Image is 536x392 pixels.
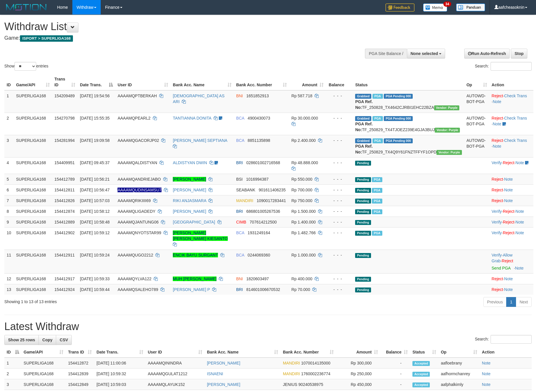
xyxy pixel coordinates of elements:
th: Op: activate to sort column ascending [438,347,480,358]
td: [DATE] 11:00:06 [94,358,145,369]
td: SUPERLIGA168 [14,113,52,135]
td: SUPERLIGA168 [21,369,66,379]
a: Verify [492,209,502,214]
span: Marked by aafsoumeymey [372,177,382,182]
td: aafloebrany [438,358,480,369]
td: Rp 300,000 [336,358,380,369]
td: · · [489,157,533,174]
span: Copy 686801005267536 to clipboard [246,209,280,214]
td: 154412839 [66,369,94,379]
a: Verify [492,160,502,165]
span: Rp 70.000 [291,287,310,292]
span: BNI [236,94,243,98]
th: Action [480,347,532,358]
span: BRI [236,160,243,165]
span: Rp 750.000 [291,198,312,203]
span: Rp 700.000 [291,188,312,192]
td: · [489,195,533,206]
span: AAAAMQUGO2212 [118,253,153,257]
td: 9 [4,217,14,227]
a: Verify [492,253,502,257]
span: BSI [236,177,243,182]
td: 154412872 [66,358,94,369]
span: Marked by aafounsreynich [372,188,382,193]
span: Pending [355,188,371,193]
a: Allow Grab [492,253,513,263]
a: Send PGA [492,266,511,270]
th: Bank Acc. Name: activate to sort column ascending [170,74,234,90]
span: [DATE] 19:09:58 [80,138,109,143]
a: 1 [506,297,516,307]
td: · · [489,135,533,157]
span: CIMB [236,220,246,224]
td: Rp 250,000 [336,369,380,379]
span: BCA [236,253,244,257]
th: Status [353,74,464,90]
td: 12 [4,273,14,284]
span: 154409951 [54,160,75,165]
a: [PERSON_NAME] SEPTIANA [173,138,227,143]
span: AAAAMQALDISTYAN [118,160,157,165]
td: AUTOWD-BOT-PGA [464,135,489,157]
span: [DATE] 10:59:44 [80,287,109,292]
td: SUPERLIGA168 [14,135,52,157]
span: 154412874 [54,209,75,214]
span: Marked by aafsoycanthlai [372,231,382,236]
span: Rp 1.500.000 [291,209,316,214]
span: Vendor URL: https://trx4.1velocity.biz [435,128,460,133]
th: Action [489,74,533,90]
span: Pending [355,287,371,292]
td: SUPERLIGA168 [21,379,66,390]
td: 8 [4,206,14,217]
a: Note [515,220,524,224]
th: Status: activate to sort column ascending [410,347,438,358]
td: SUPERLIGA168 [14,217,52,227]
span: Copy 1070014135000 to clipboard [301,361,330,365]
a: Check Trans [504,94,527,98]
th: Trans ID: activate to sort column ascending [52,74,78,90]
div: - - - [328,138,350,143]
span: Accepted [412,372,430,377]
span: 34 [443,1,451,7]
span: [DATE] 10:56:47 [80,188,109,192]
td: 2 [4,369,21,379]
a: ISNAENI [207,371,223,376]
a: Note [493,144,501,149]
span: 154412789 [54,177,75,182]
a: Note [482,371,491,376]
a: Reject [503,230,514,235]
th: Bank Acc. Number: activate to sort column ascending [280,347,336,358]
th: Op: activate to sort column ascending [464,74,489,90]
th: User ID: activate to sort column ascending [146,347,205,358]
span: Copy 707614212500 to clipboard [250,220,277,224]
img: panduan.png [456,3,485,11]
td: 1 [4,358,21,369]
a: Note [493,99,501,104]
div: - - - [328,198,350,204]
a: Previous [483,297,506,307]
a: Note [482,382,491,387]
div: - - - [328,230,350,236]
span: Copy 8851135898 to clipboard [248,138,270,143]
td: SUPERLIGA168 [14,284,52,295]
a: [PERSON_NAME] [173,209,206,214]
td: · · [489,227,533,250]
h4: Game: [4,35,352,41]
span: [DATE] 10:57:03 [80,198,109,203]
span: MANDIRI [283,371,300,376]
img: Button%20Memo.svg [423,3,447,12]
a: Reject [492,116,503,120]
span: [DATE] 10:59:24 [80,253,109,257]
a: Next [516,297,532,307]
td: · · [489,217,533,227]
input: Search: [491,62,532,71]
h1: Latest Withdraw [4,321,532,332]
span: 154270798 [54,116,75,120]
td: SUPERLIGA168 [14,206,52,217]
td: · [489,284,533,295]
a: RIKI ANJASMARA [173,198,206,203]
td: · [489,273,533,284]
th: Balance: activate to sort column ascending [380,347,410,358]
a: Reject [502,259,513,263]
span: Pending [355,161,371,166]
